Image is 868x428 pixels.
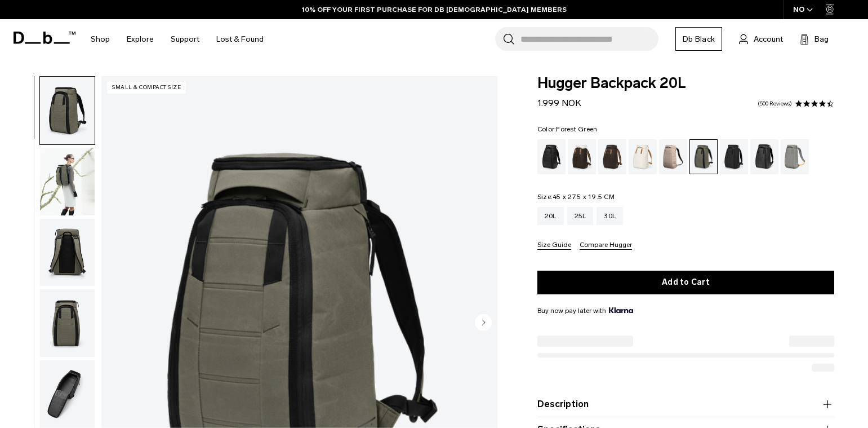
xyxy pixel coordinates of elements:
img: Hugger Backpack 20L Forest Green [40,219,95,286]
a: 30L [597,207,623,225]
a: 25L [567,207,594,225]
p: Small & Compact Size [107,82,186,94]
a: Lost & Found [216,19,264,59]
span: Account [754,33,783,45]
img: Hugger Backpack 20L Forest Green [40,360,95,428]
button: Next slide [475,314,492,333]
button: Size Guide [537,241,571,250]
a: Explore [127,19,154,59]
a: Espresso [598,139,626,174]
img: Hugger Backpack 20L Forest Green [40,77,95,144]
a: Support [171,19,199,59]
a: 10% OFF YOUR FIRST PURCHASE FOR DB [DEMOGRAPHIC_DATA] MEMBERS [302,5,567,15]
span: Hugger Backpack 20L [537,76,834,91]
span: Bag [814,33,829,45]
a: Oatmilk [629,139,657,174]
span: Forest Green [556,125,597,133]
span: 1.999 NOK [537,98,581,108]
button: Bag [800,32,829,46]
a: 20L [537,207,564,225]
span: 45 x 27.5 x 19.5 CM [553,193,615,201]
nav: Main Navigation [82,19,272,59]
a: Sand Grey [781,139,809,174]
button: Description [537,398,834,411]
a: 500 reviews [758,101,792,107]
img: Hugger Backpack 20L Forest Green [40,148,95,215]
a: Charcoal Grey [720,139,748,174]
img: Hugger Backpack 20L Forest Green [40,289,95,357]
a: Forest Green [689,139,718,174]
span: Buy now pay later with [537,306,633,316]
img: {"height" => 20, "alt" => "Klarna"} [609,307,633,313]
legend: Size: [537,193,615,200]
legend: Color: [537,126,598,133]
a: Black Out [537,139,566,174]
button: Compare Hugger [580,241,632,250]
a: Shop [91,19,110,59]
a: Account [739,32,783,46]
a: Reflective Black [750,139,778,174]
a: Db Black [675,27,722,51]
button: Hugger Backpack 20L Forest Green [39,289,95,358]
a: Cappuccino [568,139,596,174]
button: Add to Cart [537,271,834,294]
a: Fogbow Beige [659,139,687,174]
